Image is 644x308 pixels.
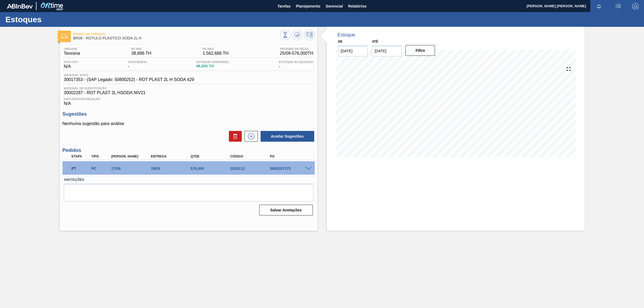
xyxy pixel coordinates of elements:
[64,87,313,90] span: Material de Substituição
[189,155,234,158] div: Qtde
[127,60,148,69] div: -
[326,3,343,9] span: Gerencial
[131,51,151,56] span: 38,686 TH
[338,46,368,56] input: dd/mm/yyyy
[277,60,314,69] div: -
[242,131,258,142] div: Nova sugestão
[229,166,274,171] div: 2018112
[338,32,355,38] div: Estoque
[280,30,291,40] button: Visão Geral dos Estoques
[110,166,155,171] div: 17/09/2025
[189,166,234,171] div: 576,000
[280,47,313,50] span: Próxima Entrega
[110,155,155,158] div: [PERSON_NAME]
[292,30,303,40] button: Atualizar Gráfico
[63,95,315,106] div: N/A
[405,45,435,56] button: Filtro
[229,155,274,158] div: Código
[64,47,80,50] span: Unidade
[5,16,101,23] h1: Estoques
[63,148,315,153] h3: Pedidos
[73,32,280,36] span: Pedido em Trânsito
[131,47,151,50] span: PE MIN
[63,111,315,117] h3: Sugestões
[226,131,242,142] div: Excluir Sugestões
[590,2,608,10] button: Notificações
[70,163,92,174] div: Pedido em Trânsito
[90,155,111,158] div: Tipo
[64,60,79,64] span: Data out
[64,77,194,82] span: 30017353 - (SAP Legado: 50800252) - ROT PLAST 2L H SODA 429
[269,155,314,158] div: PO
[261,131,314,142] button: Aceitar Sugestões
[372,40,378,43] label: Até
[348,3,367,9] span: Relatórios
[72,166,90,171] p: PT
[61,34,68,38] img: Ícone
[73,36,280,40] span: BR08 - RÓTULO PLÁSTICO SODA 2L H
[64,97,313,101] span: Data Descontinuação
[632,3,639,9] img: Logout
[128,60,147,64] span: Suficiência
[203,51,229,56] span: 1.562,686 TH
[70,155,92,158] div: Etapa
[304,30,315,40] button: Programar Estoque
[64,51,80,56] span: Teresina
[203,47,229,50] span: PE MAX
[196,64,229,68] span: 96,000 TH
[372,46,402,56] input: dd/mm/yyyy
[64,176,313,184] label: Anotações
[279,60,313,64] span: Estoque Bloqueado
[269,166,314,171] div: 5800357275
[63,121,315,126] p: Nenhuma sugestão para análise
[64,90,313,95] span: 30002287 - ROT PLAST 2L HSODA NIV21
[258,130,315,142] div: Aceitar Sugestões
[149,155,195,158] div: Entrega
[64,74,194,77] span: Material ativo
[7,4,33,9] img: TNhmsLtSVTkK8tSr43FrP2fwEKptu5GPRR3wAAAABJRU5ErkJggg==
[280,51,313,56] span: 25/09 - 576,000 TH
[90,166,111,171] div: Pedido de Compra
[149,166,195,171] div: 19/09/2025
[338,40,343,43] label: De
[296,3,320,9] span: Planejamento
[63,60,80,69] div: N/A
[259,205,313,215] button: Salvar Anotações
[196,60,229,64] span: Estoque Disponível
[277,3,291,9] span: Tarefas
[615,3,621,9] img: userActions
